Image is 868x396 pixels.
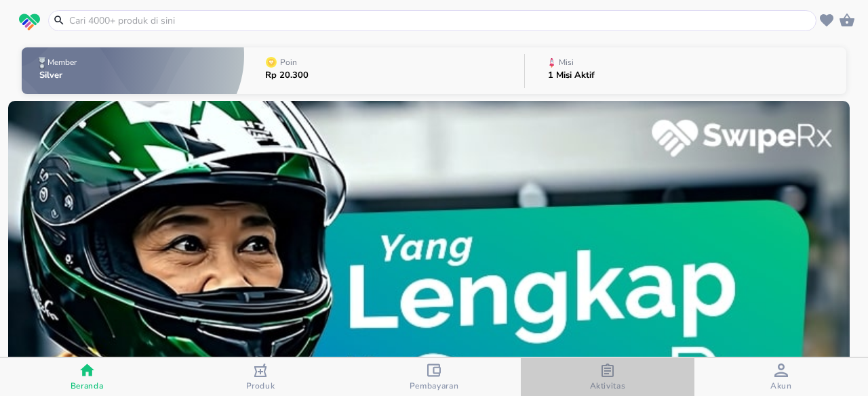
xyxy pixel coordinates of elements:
[246,380,275,391] span: Produk
[548,71,595,80] p: 1 Misi Aktif
[521,358,694,396] button: Aktivitas
[39,71,79,80] p: Silver
[71,380,104,391] span: Beranda
[347,358,521,396] button: Pembayaran
[68,14,813,28] input: Cari 4000+ produk di sini
[174,358,347,396] button: Produk
[525,44,846,97] button: Misi1 Misi Aktif
[265,71,309,80] p: Rp 20.300
[244,44,524,97] button: PoinRp 20.300
[559,58,574,66] p: Misi
[22,44,244,97] button: MemberSilver
[19,14,40,31] img: logo_swiperx_s.bd005f3b.svg
[47,58,77,66] p: Member
[590,380,626,391] span: Aktivitas
[410,380,459,391] span: Pembayaran
[770,380,792,391] span: Akun
[694,358,868,396] button: Akun
[280,58,297,66] p: Poin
